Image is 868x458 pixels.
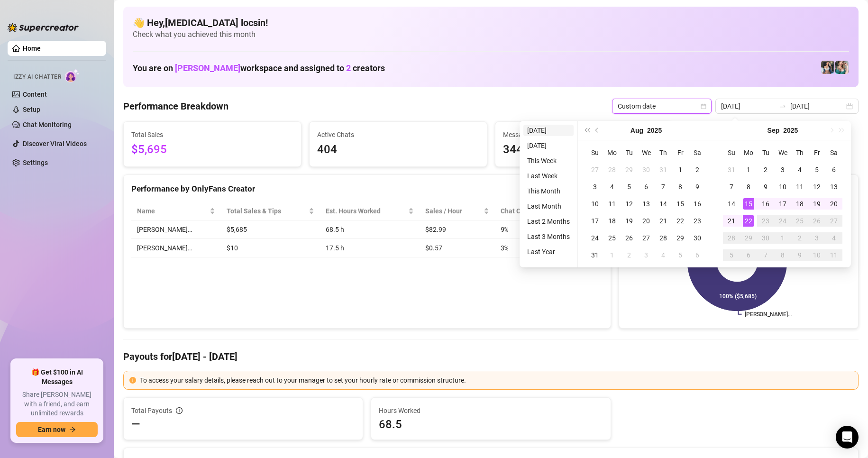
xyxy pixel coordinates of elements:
[774,178,791,195] td: 2025-09-10
[638,178,655,195] td: 2025-08-06
[828,164,840,175] div: 6
[658,249,669,261] div: 4
[38,426,65,433] span: Earn now
[131,417,140,432] span: —
[774,195,791,212] td: 2025-09-17
[672,212,689,229] td: 2025-08-22
[606,215,618,227] div: 18
[638,144,655,161] th: We
[692,181,703,192] div: 9
[501,206,590,216] span: Chat Conversion
[791,195,808,212] td: 2025-09-18
[828,232,840,244] div: 4
[675,164,686,175] div: 1
[623,249,635,261] div: 2
[638,195,655,212] td: 2025-08-13
[808,247,825,264] td: 2025-10-10
[65,69,80,82] img: AI Chatter
[638,161,655,178] td: 2025-07-30
[689,247,706,264] td: 2025-09-06
[794,198,805,210] div: 18
[777,164,788,175] div: 3
[791,161,808,178] td: 2025-09-04
[221,239,320,257] td: $10
[621,161,638,178] td: 2025-07-29
[606,198,618,210] div: 11
[175,63,240,73] span: [PERSON_NAME]
[723,178,740,195] td: 2025-09-07
[503,141,665,159] span: 3442
[743,215,754,227] div: 22
[655,229,672,247] td: 2025-08-28
[623,198,635,210] div: 12
[589,164,601,175] div: 27
[825,212,842,229] td: 2025-09-27
[133,29,849,40] span: Check what you achieved this month
[791,144,808,161] th: Th
[23,159,48,166] a: Settings
[592,121,603,140] button: Previous month (PageUp)
[523,201,574,212] li: Last Month
[420,220,495,239] td: $82.99
[640,164,652,175] div: 30
[586,212,603,229] td: 2025-08-17
[828,249,840,261] div: 11
[825,229,842,247] td: 2025-10-04
[692,215,703,227] div: 23
[586,178,603,195] td: 2025-08-03
[721,101,775,111] input: Start date
[655,144,672,161] th: Th
[8,23,79,32] img: logo-BBDzfeDw.svg
[774,144,791,161] th: We
[23,140,87,147] a: Discover Viral Videos
[791,229,808,247] td: 2025-10-02
[69,426,76,433] span: arrow-right
[791,247,808,264] td: 2025-10-09
[425,206,482,216] span: Sales / Hour
[689,161,706,178] td: 2025-08-02
[767,121,780,140] button: Choose a month
[589,232,601,244] div: 24
[621,144,638,161] th: Tu
[523,125,574,136] li: [DATE]
[623,215,635,227] div: 19
[131,129,293,140] span: Total Sales
[811,181,822,192] div: 12
[420,202,495,220] th: Sales / Hour
[655,161,672,178] td: 2025-07-31
[743,181,754,192] div: 8
[326,206,406,216] div: Est. Hours Worked
[675,249,686,261] div: 5
[821,61,834,74] img: Katy
[745,311,792,318] text: [PERSON_NAME]…
[603,212,621,229] td: 2025-08-18
[777,181,788,192] div: 10
[589,198,601,210] div: 10
[621,229,638,247] td: 2025-08-26
[726,198,737,210] div: 14
[740,212,757,229] td: 2025-09-22
[672,178,689,195] td: 2025-08-08
[692,164,703,175] div: 2
[133,63,385,73] h1: You are on workspace and assigned to creators
[740,247,757,264] td: 2025-10-06
[658,164,669,175] div: 31
[757,229,774,247] td: 2025-09-30
[621,178,638,195] td: 2025-08-05
[638,212,655,229] td: 2025-08-20
[346,63,351,73] span: 2
[16,422,98,437] button: Earn nowarrow-right
[589,249,601,261] div: 31
[495,202,603,220] th: Chat Conversion
[740,178,757,195] td: 2025-09-08
[757,144,774,161] th: Tu
[794,164,805,175] div: 4
[777,198,788,210] div: 17
[621,212,638,229] td: 2025-08-19
[811,249,822,261] div: 10
[16,368,98,386] span: 🎁 Get $100 in AI Messages
[320,220,420,239] td: 68.5 h
[825,195,842,212] td: 2025-09-20
[774,212,791,229] td: 2025-09-24
[586,229,603,247] td: 2025-08-24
